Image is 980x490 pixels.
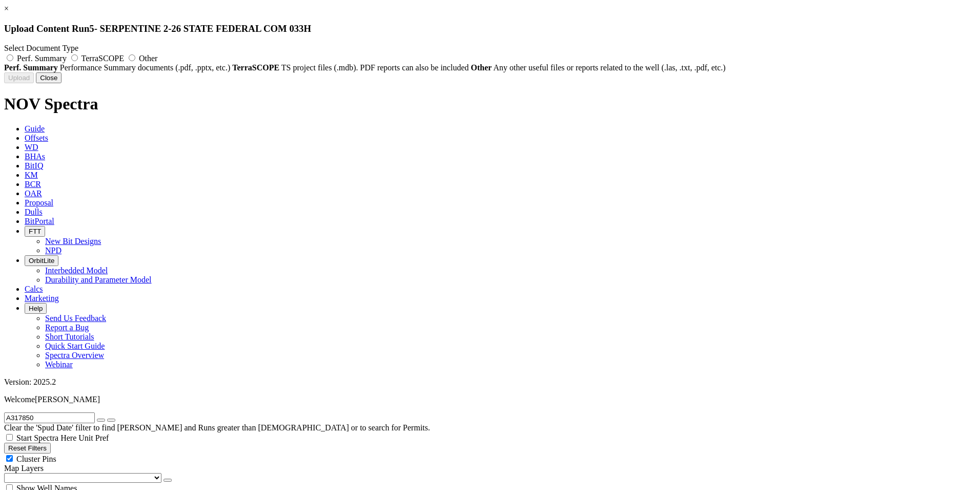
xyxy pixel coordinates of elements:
[139,54,157,63] span: Other
[25,171,38,179] span: KM
[17,54,67,63] span: Perf. Summary
[60,63,230,72] span: Performance Summary documents (.pdf, .pptx, etc.)
[25,180,41,189] span: BCR
[45,332,94,341] a: Short Tutorials
[25,124,45,133] span: Guide
[4,23,69,34] span: Upload Content
[45,342,105,350] a: Quick Start Guide
[4,412,95,423] input: Search
[45,314,106,323] a: Send Us Feedback
[4,464,44,473] span: Map Layers
[25,285,43,293] span: Calcs
[494,63,726,72] span: Any other useful files or reports related to the well (.las, .txt, .pdf, etc.)
[71,54,78,61] input: TerraSCOPE
[4,423,430,432] span: Clear the 'Spud Date' filter to find [PERSON_NAME] and Runs greater than [DEMOGRAPHIC_DATA] or to...
[45,360,73,369] a: Webinar
[45,323,89,332] a: Report a Bug
[25,161,43,170] span: BitIQ
[78,434,109,442] span: Unit Pref
[81,54,124,63] span: TerraSCOPE
[100,23,311,34] span: SERPENTINE 2-26 STATE FEDERAL COM 033H
[25,198,53,207] span: Proposal
[25,189,42,198] span: OAR
[45,351,104,360] a: Spectra Overview
[25,143,38,152] span: WD
[45,266,108,275] a: Interbedded Model
[25,294,59,303] span: Marketing
[45,237,101,246] a: New Bit Designs
[25,208,43,216] span: Dulls
[4,44,78,52] span: Select Document Type
[16,455,56,463] span: Cluster Pins
[72,23,97,34] span: Run -
[129,54,135,61] input: Other
[29,228,41,235] span: FTT
[89,23,94,34] span: 5
[45,275,152,284] a: Durability and Parameter Model
[281,63,469,72] span: TS project files (.mdb). PDF reports can also be included
[35,395,100,404] span: [PERSON_NAME]
[36,72,62,83] button: Close
[232,63,279,72] strong: TerraSCOPE
[45,246,62,255] a: NPD
[4,72,34,83] button: Upload
[16,434,76,442] span: Start Spectra Here
[25,134,48,142] span: Offsets
[25,217,54,225] span: BitPortal
[4,95,976,114] h1: NOV Spectra
[29,305,43,312] span: Help
[4,395,976,404] p: Welcome
[471,63,492,72] strong: Other
[25,152,45,161] span: BHAs
[4,4,9,13] a: ×
[4,63,58,72] strong: Perf. Summary
[4,378,976,387] div: Version: 2025.2
[4,443,51,454] button: Reset Filters
[29,257,54,265] span: OrbitLite
[7,54,13,61] input: Perf. Summary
